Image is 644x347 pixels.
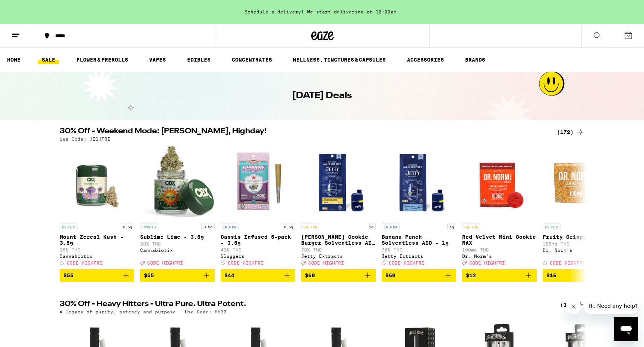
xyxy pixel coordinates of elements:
[140,248,215,253] div: Cannabiotix
[543,223,561,230] p: HYBRID
[221,247,295,252] p: 42% THC
[140,223,158,230] p: HYBRID
[557,128,584,137] a: (172)
[63,272,73,278] span: $55
[60,300,548,309] h2: 30% Off - Heavy Hitters - Ultra Pure. Ultra Potent.
[60,269,134,282] button: Add to bag
[462,145,537,269] a: Open page for Red Velvet Mini Cookie MAX from Dr. Norm's
[382,269,456,282] button: Add to bag
[3,55,24,64] a: HOME
[301,145,376,269] a: Open page for Tangie Cookie Burger Solventless AIO - 1g from Jetty Extracts
[60,137,110,141] p: Use Code: HIGHFRI
[140,234,215,240] p: Sublime Lime - 3.5g
[543,234,617,240] p: Fruity Crispy Rice Bar
[140,269,215,282] button: Add to bag
[382,234,456,246] p: Banana Punch Solventless AIO - 1g
[389,260,424,265] span: CODE HIGHFRI
[147,260,183,265] span: CODE HIGHFRI
[301,234,376,246] p: [PERSON_NAME] Cookie Burger Solventless AIO - 1g
[221,145,295,220] img: Sluggers - Cassis Infused 5-pack - 3.5g
[289,55,389,64] a: WELLNESS, TINCTURES & CAPSULES
[382,145,456,220] img: Jetty Extracts - Banana Punch Solventless AIO - 1g
[462,223,480,230] p: SATIVA
[60,247,134,252] p: 28% THC
[560,300,584,309] a: (17)
[221,269,295,282] button: Add to bag
[140,241,215,246] p: 28% THC
[221,145,295,269] a: Open page for Cassis Infused 5-pack - 3.5g from Sluggers
[224,272,234,278] span: $44
[60,234,134,246] p: Mount Zereal Kush - 3.5g
[140,145,215,220] img: Cannabiotix - Sublime Lime - 3.5g
[38,55,59,64] a: SALE
[60,309,227,314] p: A legacy of purity, potency and purpose - Use Code: HH30
[543,269,617,282] button: Add to bag
[403,55,448,64] a: ACCESSORIES
[305,272,315,278] span: $60
[308,260,344,265] span: CODE HIGHFRI
[221,223,239,230] p: INDICA
[301,145,376,220] img: Jetty Extracts - Tangie Cookie Burger Solventless AIO - 1g
[201,223,215,230] p: 3.5g
[367,223,376,230] p: 1g
[144,272,154,278] span: $55
[140,145,215,269] a: Open page for Sublime Lime - 3.5g from Cannabiotix
[382,223,400,230] p: INDICA
[543,145,617,220] img: Dr. Norm's - Fruity Crispy Rice Bar
[60,145,134,269] a: Open page for Mount Zereal Kush - 3.5g from Cannabiotix
[550,260,585,265] span: CODE HIGHFRI
[221,254,295,259] div: Sluggers
[466,272,476,278] span: $12
[301,247,376,252] p: 78% THC
[462,145,537,220] img: Dr. Norm's - Red Velvet Mini Cookie MAX
[543,248,617,253] div: Dr. Norm's
[60,223,78,230] p: HYBRID
[543,145,617,269] a: Open page for Fruity Crispy Rice Bar from Dr. Norm's
[228,55,276,64] a: CONCENTRATES
[67,260,102,265] span: CODE HIGHFRI
[462,269,537,282] button: Add to bag
[301,269,376,282] button: Add to bag
[382,145,456,269] a: Open page for Banana Punch Solventless AIO - 1g from Jetty Extracts
[221,234,295,246] p: Cassis Infused 5-pack - 3.5g
[546,272,556,278] span: $16
[462,247,537,252] p: 100mg THC
[382,247,456,252] p: 76% THC
[469,260,505,265] span: CODE HIGHFRI
[301,223,319,230] p: SATIVA
[228,260,263,265] span: CODE HIGHFRI
[60,254,134,259] div: Cannabiotix
[462,254,537,259] div: Dr. Norm's
[292,90,352,102] h1: [DATE] Deals
[543,241,617,246] p: 100mg THC
[282,223,295,230] p: 3.5g
[60,145,134,220] img: Cannabiotix - Mount Zereal Kush - 3.5g
[73,55,132,64] a: FLOWER & PREROLLS
[461,55,489,64] a: BRANDS
[566,299,581,314] iframe: Close message
[145,55,170,64] a: VAPES
[382,254,456,259] div: Jetty Extracts
[614,317,638,341] iframe: Button to launch messaging window
[121,223,134,230] p: 3.5g
[584,298,638,314] iframe: Message from company
[462,234,537,246] p: Red Velvet Mini Cookie MAX
[60,128,548,137] h2: 30% Off - Weekend Mode: [PERSON_NAME], Highday!
[301,254,376,259] div: Jetty Extracts
[183,55,214,64] a: EDIBLES
[447,223,456,230] p: 1g
[385,272,395,278] span: $60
